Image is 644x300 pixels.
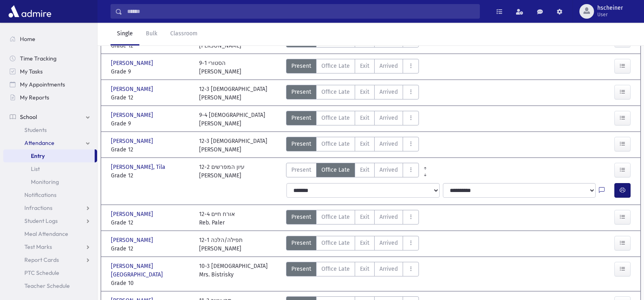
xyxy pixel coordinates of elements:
span: Arrived [379,166,398,174]
a: Attendance [3,136,97,149]
a: Teacher Schedule [3,279,97,292]
span: Test Marks [24,243,52,250]
span: Grade 12 [111,171,191,180]
a: PTC Schedule [3,266,97,279]
span: Time Tracking [20,55,56,62]
a: Infractions [3,201,97,214]
span: Arrived [379,114,398,122]
span: [PERSON_NAME], Tila [111,163,167,171]
div: AttTypes [286,85,419,102]
a: Meal Attendance [3,227,97,240]
span: Attendance [24,139,54,147]
a: Student Logs [3,214,97,227]
span: Office Late [321,88,350,96]
span: Present [291,265,311,273]
a: Single [111,23,139,45]
span: Grade 12 [111,93,191,102]
span: Present [291,166,311,174]
span: Notifications [24,191,56,199]
a: Time Tracking [3,52,97,65]
div: AttTypes [286,210,419,227]
span: Present [291,140,311,148]
div: AttTypes [286,163,419,180]
span: Students [24,126,47,134]
span: Office Late [321,62,350,70]
span: Exit [360,140,369,148]
img: AdmirePro [7,3,53,19]
a: Report Cards [3,253,97,266]
a: Entry [3,149,95,162]
span: Arrived [379,62,398,70]
span: Grade 9 [111,119,191,128]
span: Exit [360,265,369,273]
div: 12-3 [DEMOGRAPHIC_DATA] [PERSON_NAME] [199,85,267,102]
span: Exit [360,239,369,247]
span: Teacher Schedule [24,282,70,289]
div: AttTypes [286,262,419,287]
span: Arrived [379,88,398,96]
div: 12-2 עיון המפרשים [PERSON_NAME] [199,163,245,180]
span: [PERSON_NAME] [111,85,155,93]
span: Office Late [321,140,350,148]
span: Present [291,114,311,122]
span: Meal Attendance [24,230,68,237]
span: hscheiner [597,5,623,11]
span: Grade 12 [111,218,191,227]
div: AttTypes [286,236,419,253]
a: Students [3,123,97,136]
span: Arrived [379,239,398,247]
span: Arrived [379,140,398,148]
span: Present [291,239,311,247]
span: Office Late [321,265,350,273]
span: Grade 12 [111,244,191,253]
a: My Tasks [3,65,97,78]
div: 9-4 [DEMOGRAPHIC_DATA] [PERSON_NAME] [199,111,265,128]
span: School [20,113,37,121]
span: Office Late [321,213,350,221]
div: 9-1 הסטורי [PERSON_NAME] [199,59,241,76]
a: Classroom [164,23,204,45]
a: Bulk [139,23,164,45]
span: Student Logs [24,217,58,224]
span: Home [20,35,35,43]
input: Search [122,4,479,19]
span: Present [291,62,311,70]
span: Office Late [321,166,350,174]
span: User [597,11,623,18]
span: List [31,165,40,173]
span: Exit [360,166,369,174]
span: Grade 12 [111,145,191,154]
a: Notifications [3,188,97,201]
a: School [3,110,97,123]
span: [PERSON_NAME] [111,210,155,218]
span: Monitoring [31,178,59,186]
span: Exit [360,88,369,96]
span: My Reports [20,94,49,101]
span: Present [291,213,311,221]
span: Exit [360,114,369,122]
span: Entry [31,152,45,160]
span: Report Cards [24,256,59,263]
a: List [3,162,97,175]
a: Home [3,32,97,45]
span: [PERSON_NAME] [111,59,155,67]
span: Present [291,88,311,96]
div: 12-3 [DEMOGRAPHIC_DATA] [PERSON_NAME] [199,137,267,154]
span: [PERSON_NAME][GEOGRAPHIC_DATA] [111,262,191,279]
span: My Appointments [20,81,65,88]
a: My Appointments [3,78,97,91]
span: [PERSON_NAME] [111,137,155,145]
span: [PERSON_NAME] [111,236,155,244]
span: Arrived [379,213,398,221]
span: My Tasks [20,68,43,75]
div: 10-3 [DEMOGRAPHIC_DATA] Mrs. Bistrisky [199,262,268,287]
a: Test Marks [3,240,97,253]
div: 12-1 תפילה/הלכה [PERSON_NAME] [199,236,243,253]
div: AttTypes [286,111,419,128]
div: AttTypes [286,59,419,76]
span: Grade 9 [111,67,191,76]
span: PTC Schedule [24,269,59,276]
span: Exit [360,213,369,221]
span: Grade 10 [111,279,191,287]
a: My Reports [3,91,97,104]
